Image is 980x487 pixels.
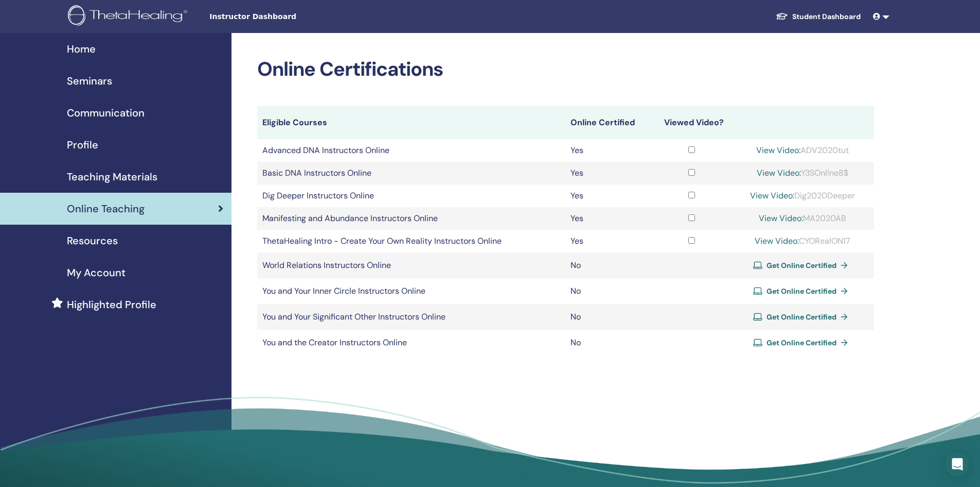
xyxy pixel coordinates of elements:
[757,167,801,178] a: View Video:
[776,12,788,21] img: graduation-cap-white.svg
[67,201,145,216] span: Online Teaching
[565,106,651,139] th: Online Certified
[753,309,852,325] a: Get Online Certified
[257,106,565,139] th: Eligible Courses
[67,169,157,184] span: Teaching Materials
[67,297,156,312] span: Highlighted Profile
[737,167,869,179] div: Y3SOnl!ne8$
[737,190,869,202] div: Dig2020Deeper
[257,184,565,207] td: Dig Deeper Instructors Online
[257,58,874,81] h2: Online Certifications
[565,304,651,330] td: No
[755,236,799,246] a: View Video:
[565,278,651,304] td: No
[67,265,126,280] span: My Account
[945,452,970,477] div: Open Intercom Messenger
[257,330,565,356] td: You and the Creator Instructors Online
[565,330,651,356] td: No
[257,162,565,184] td: Basic DNA Instructors Online
[67,73,112,89] span: Seminars
[767,261,836,270] span: Get Online Certified
[753,283,852,299] a: Get Online Certified
[257,278,565,304] td: You and Your Inner Circle Instructors Online
[753,335,852,350] a: Get Online Certified
[67,105,145,121] span: Communication
[565,184,651,207] td: Yes
[565,253,651,278] td: No
[651,106,732,139] th: Viewed Video?
[767,287,836,296] span: Get Online Certified
[67,137,98,153] span: Profile
[737,235,869,247] div: CYORealON17
[209,11,364,22] span: Instructor Dashboard
[67,41,96,57] span: Home
[565,207,651,230] td: Yes
[257,207,565,230] td: Manifesting and Abundance Instructors Online
[257,230,565,253] td: ThetaHealing Intro - Create Your Own Reality Instructors Online
[565,162,651,184] td: Yes
[257,304,565,330] td: You and Your Significant Other Instructors Online
[257,139,565,162] td: Advanced DNA Instructors Online
[737,144,869,157] div: ADV2020tut
[750,190,794,201] a: View Video:
[753,258,852,273] a: Get Online Certified
[257,253,565,278] td: World Relations Instructors Online
[565,139,651,162] td: Yes
[767,338,836,347] span: Get Online Certified
[756,145,800,156] a: View Video:
[767,312,836,322] span: Get Online Certified
[565,230,651,253] td: Yes
[67,233,118,248] span: Resources
[737,212,869,225] div: MA2020AB
[759,213,803,224] a: View Video:
[768,7,869,26] a: Student Dashboard
[68,5,191,28] img: logo.png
